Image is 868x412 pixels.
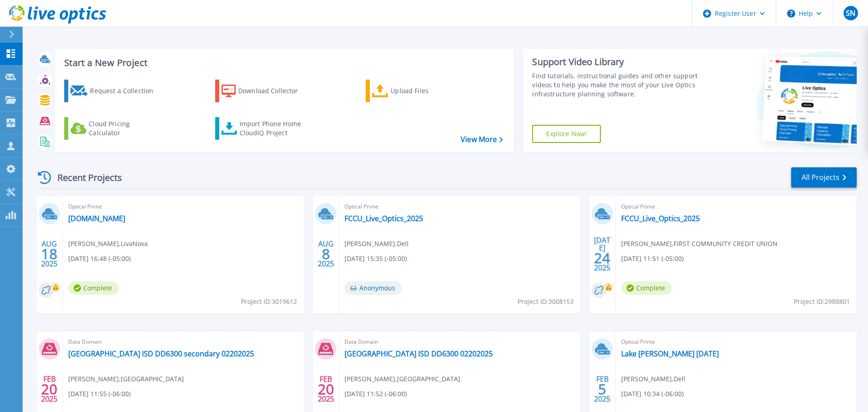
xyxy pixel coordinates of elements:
[344,389,407,399] span: [DATE] 11:52 (-06:00)
[461,135,503,144] a: View More
[621,389,684,399] span: [DATE] 10:34 (-06:00)
[621,214,700,223] a: FCCU_Live_Optics_2025
[518,297,574,307] span: Project ID: 3008153
[68,374,184,384] span: [PERSON_NAME] , [GEOGRAPHIC_DATA]
[594,254,610,262] span: 24
[41,373,58,406] div: FEB 2025
[391,82,463,100] div: Upload Files
[344,374,460,384] span: [PERSON_NAME] , [GEOGRAPHIC_DATA]
[621,281,672,295] span: Complete
[532,56,702,68] div: Support Video Library
[621,337,851,347] span: Optical Prime
[846,9,855,17] span: SN
[68,214,125,223] a: [DOMAIN_NAME]
[532,71,702,99] div: Find tutorials, instructional guides and other support videos to help you make the most of your L...
[89,119,161,137] div: Cloud Pricing Calculator
[532,125,601,143] a: Explore Now!
[317,373,335,406] div: FEB 2025
[64,58,503,68] h3: Start a New Project
[68,337,298,347] span: Data Domain
[598,385,606,393] span: 5
[318,385,334,393] span: 20
[68,281,119,295] span: Complete
[41,237,58,270] div: AUG 2025
[621,349,719,358] a: Lake [PERSON_NAME] [DATE]
[594,373,611,406] div: FEB 2025
[344,202,575,212] span: Optical Prime
[41,385,57,393] span: 20
[344,214,423,223] a: FCCU_Live_Optics_2025
[344,349,493,358] a: [GEOGRAPHIC_DATA] ISD DD6300 02202025
[621,374,685,384] span: [PERSON_NAME] , Dell
[366,80,467,102] a: Upload Files
[594,237,611,270] div: [DATE] 2025
[794,297,850,307] span: Project ID: 2988801
[68,254,131,264] span: [DATE] 16:48 (-05:00)
[621,254,684,264] span: [DATE] 11:51 (-05:00)
[241,297,297,307] span: Project ID: 3019612
[240,119,310,137] div: Import Phone Home CloudIQ Project
[621,202,851,212] span: Optical Prime
[35,166,134,189] div: Recent Projects
[68,202,298,212] span: Optical Prime
[344,254,407,264] span: [DATE] 15:35 (-05:00)
[215,80,316,102] a: Download Collector
[322,250,330,258] span: 8
[238,82,311,100] div: Download Collector
[41,250,57,258] span: 18
[344,337,575,347] span: Data Domain
[344,281,402,295] span: Anonymous
[68,389,131,399] span: [DATE] 11:55 (-06:00)
[64,117,165,140] a: Cloud Pricing Calculator
[68,349,254,358] a: [GEOGRAPHIC_DATA] ISD DD6300 secondary 02202025
[64,80,165,102] a: Request a Collection
[621,239,778,249] span: [PERSON_NAME] , FIRST COMMUNITY CREDIT UNION
[791,167,857,188] a: All Projects
[90,82,162,100] div: Request a Collection
[344,239,409,249] span: [PERSON_NAME] , Dell
[317,237,335,270] div: AUG 2025
[68,239,148,249] span: [PERSON_NAME] , LivaNova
